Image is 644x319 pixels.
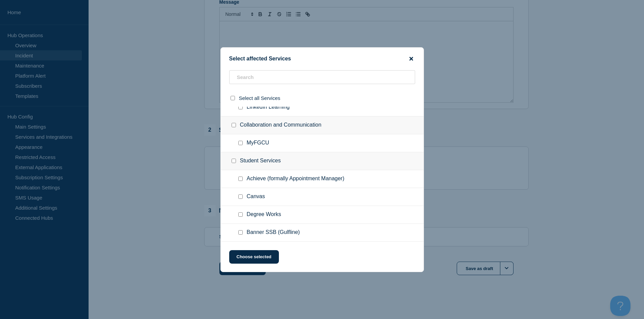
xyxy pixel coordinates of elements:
[247,140,269,147] span: MyFGCU
[238,194,243,199] input: Canvas checkbox
[231,96,235,100] input: select all checkbox
[238,177,243,181] input: Achieve (formally Appointment Manager) checkbox
[238,105,243,109] input: LinkedIn Learning checkbox
[238,230,243,235] input: Banner SSB (Gulfline) checkbox
[247,104,290,111] span: LinkedIn Learning
[229,250,279,264] button: Choose selected
[247,229,300,236] span: Banner SSB (Gulfline)
[221,56,424,62] div: Select affected Services
[221,152,424,170] div: Student Services
[407,56,415,62] button: close button
[232,123,236,127] input: Collaboration and Communication checkbox
[238,212,243,217] input: Degree Works checkbox
[232,159,236,163] input: Student Services checkbox
[229,70,415,84] input: Search
[247,211,281,218] span: Degree Works
[247,193,265,200] span: Canvas
[247,176,344,182] span: Achieve (formally Appointment Manager)
[221,116,424,134] div: Collaboration and Communication
[238,141,243,145] input: MyFGCU checkbox
[239,95,281,101] span: Select all Services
